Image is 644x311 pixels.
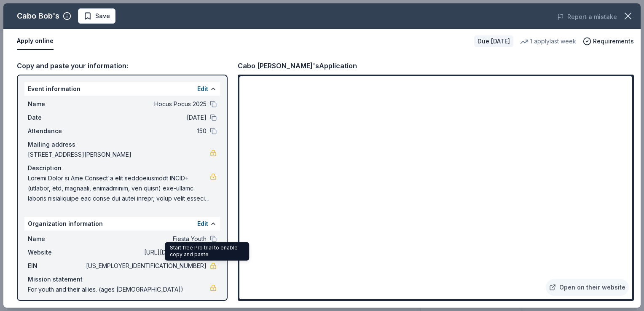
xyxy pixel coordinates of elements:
[28,139,217,150] div: Mailing address
[28,126,84,136] span: Attendance
[583,36,634,46] button: Requirements
[78,8,115,24] button: Save
[238,60,357,71] div: Cabo [PERSON_NAME]'s Application
[28,284,210,295] span: For youth and their allies. (ages [DEMOGRAPHIC_DATA])
[197,219,208,229] button: Edit
[28,173,210,204] span: Loremi Dolor si Ame Consect'a elit seddoeiusmodt INCID+ (utlabor, etd, magnaali, enimadminim, ven...
[24,82,220,96] div: Event information
[520,36,576,46] div: 1 apply last week
[557,12,617,22] button: Report a mistake
[28,113,84,123] span: Date
[17,32,54,50] button: Apply online
[546,279,629,296] a: Open on their website
[28,150,210,160] span: [STREET_ADDRESS][PERSON_NAME]
[24,217,220,231] div: Organization information
[197,84,208,94] button: Edit
[165,242,249,260] div: Start free Pro trial to enable copy and paste
[28,247,84,257] span: Website
[17,9,59,23] div: Cabo Bob's
[84,261,207,271] span: [US_EMPLOYER_IDENTIFICATION_NUMBER]
[17,60,228,71] div: Copy and paste your information:
[28,234,84,244] span: Name
[474,35,513,47] div: Due [DATE]
[84,234,207,244] span: Fiesta Youth
[84,113,207,123] span: [DATE]
[84,99,207,109] span: Hocus Pocus 2025
[28,274,217,284] div: Mission statement
[28,261,84,271] span: EIN
[95,11,110,21] span: Save
[84,126,207,136] span: 150
[84,247,207,257] span: [URL][DOMAIN_NAME]
[28,99,84,109] span: Name
[28,163,217,173] div: Description
[593,36,634,46] span: Requirements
